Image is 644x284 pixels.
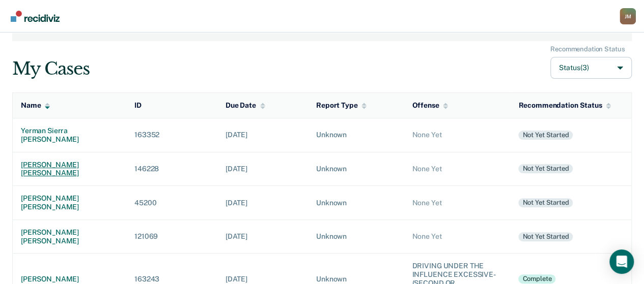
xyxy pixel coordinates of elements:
[308,152,404,186] td: Unknown
[21,101,50,110] div: Name
[217,152,308,186] td: [DATE]
[620,8,636,24] div: J M
[518,232,573,241] div: Not yet started
[518,101,611,110] div: Recommendation Status
[518,274,555,283] div: Complete
[308,186,404,220] td: Unknown
[412,131,502,139] div: None Yet
[11,11,60,22] img: Recidiviz
[126,152,217,186] td: 146228
[126,186,217,220] td: 45200
[12,58,89,79] div: My Cases
[308,219,404,254] td: Unknown
[550,57,632,79] button: Status(3)
[21,275,118,283] div: [PERSON_NAME]
[217,186,308,220] td: [DATE]
[21,228,118,245] div: [PERSON_NAME] [PERSON_NAME]
[518,198,573,207] div: Not yet started
[21,194,118,211] div: [PERSON_NAME] [PERSON_NAME]
[126,219,217,254] td: 121069
[226,101,265,110] div: Due Date
[21,127,118,144] div: yerman sierra [PERSON_NAME]
[217,118,308,152] td: [DATE]
[217,219,308,254] td: [DATE]
[412,165,502,173] div: None Yet
[518,164,573,173] div: Not yet started
[21,161,118,178] div: [PERSON_NAME] [PERSON_NAME]
[412,101,448,110] div: Offense
[609,249,634,274] div: Open Intercom Messenger
[134,101,142,110] div: ID
[126,118,217,152] td: 163352
[316,101,367,110] div: Report Type
[620,8,636,24] button: Profile dropdown button
[412,232,502,241] div: None Yet
[412,199,502,207] div: None Yet
[308,118,404,152] td: Unknown
[518,131,573,140] div: Not yet started
[550,45,625,53] div: Recommendation Status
